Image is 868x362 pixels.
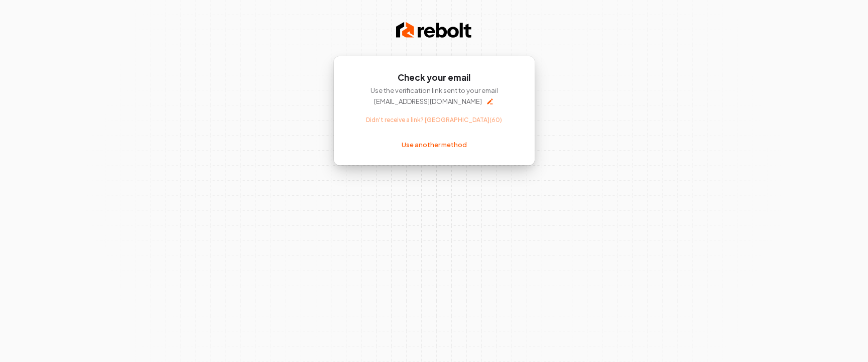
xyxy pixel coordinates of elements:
p: Use the verification link sent to your email [353,86,515,95]
button: Edit [486,97,494,105]
h1: Check your email [353,72,515,84]
img: Rebolt Logo [396,20,471,40]
a: Use another method [402,140,467,149]
p: [EMAIL_ADDRESS][DOMAIN_NAME] [374,97,482,106]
